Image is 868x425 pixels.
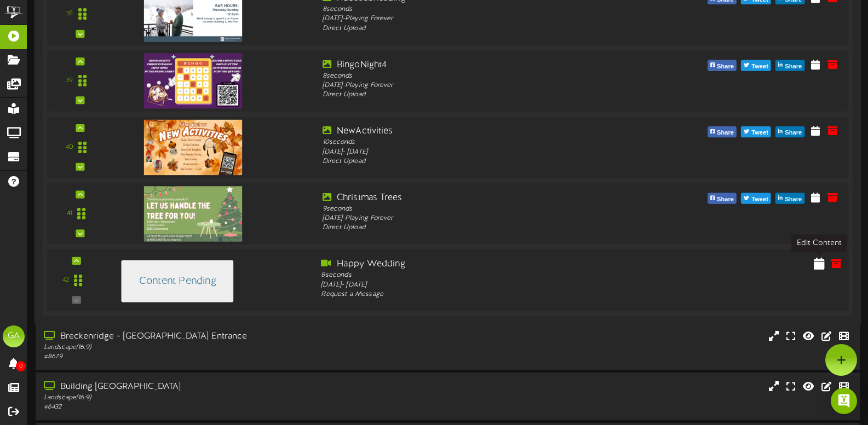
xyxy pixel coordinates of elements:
[749,127,771,139] span: Tweet
[323,90,640,100] div: Direct Upload
[321,290,641,300] div: Request a Message
[708,126,737,137] button: Share
[741,126,771,137] button: Tweet
[44,403,371,412] div: # 6432
[323,214,640,223] div: [DATE] - Playing Forever
[143,120,242,175] img: 6b604e30-0e47-4cb1-8aac-18e8f223a13c.png
[783,60,804,72] span: Share
[67,209,72,218] div: 41
[783,194,804,206] span: Share
[143,186,242,241] img: 4d1f636c-0b15-4347-83e2-00ffbcb03f5a.png
[783,127,804,139] span: Share
[323,157,640,166] div: Direct Upload
[321,280,641,290] div: [DATE] - [DATE]
[323,125,640,138] div: NewActivities
[139,276,216,287] h4: Content Pending
[3,325,25,347] div: GA
[741,60,771,71] button: Tweet
[323,5,640,14] div: 8 seconds
[66,76,73,85] div: 39
[323,204,640,213] div: 9 seconds
[321,258,641,270] div: Happy Wedding
[775,60,804,71] button: Share
[323,14,640,24] div: [DATE] - Playing Forever
[323,71,640,80] div: 8 seconds
[44,330,371,343] div: Breckenridge - [GEOGRAPHIC_DATA] Entrance
[708,60,737,71] button: Share
[66,9,73,19] div: 38
[323,59,640,71] div: BingoNight4
[775,126,804,137] button: Share
[715,194,736,206] span: Share
[831,388,857,414] div: Open Intercom Messenger
[741,193,771,204] button: Tweet
[44,352,371,362] div: # 8679
[775,193,804,204] button: Share
[44,343,371,352] div: Landscape ( 16:9 )
[66,143,73,152] div: 40
[321,271,641,281] div: 8 seconds
[323,138,640,147] div: 10 seconds
[62,276,69,286] div: 42
[323,191,640,204] div: Christmas Trees
[143,53,242,108] img: c5f82ea0-0622-4a81-9e3f-147676f49083.jpg
[715,127,736,139] span: Share
[44,393,371,403] div: Landscape ( 16:9 )
[708,193,737,204] button: Share
[44,381,371,393] div: Building [GEOGRAPHIC_DATA]
[16,361,26,371] span: 0
[749,60,771,72] span: Tweet
[323,147,640,156] div: [DATE] - [DATE]
[715,60,736,72] span: Share
[323,24,640,33] div: Direct Upload
[323,223,640,232] div: Direct Upload
[323,81,640,90] div: [DATE] - Playing Forever
[749,194,771,206] span: Tweet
